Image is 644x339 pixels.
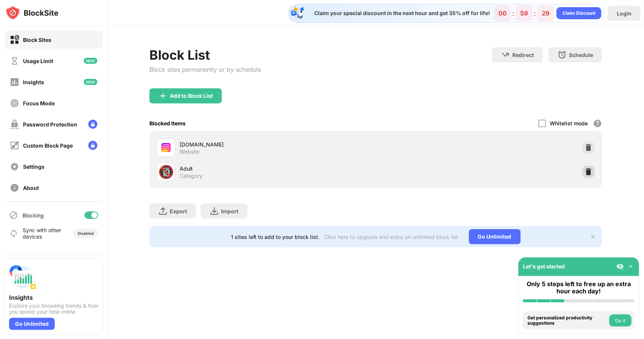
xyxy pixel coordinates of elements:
[88,120,97,129] img: lock-menu.svg
[324,234,460,240] div: Click here to upgrade and enjoy an unlimited block list.
[10,183,19,193] img: about-off.svg
[23,185,39,191] div: About
[498,9,507,17] div: 00
[550,120,588,126] div: Whitelist mode
[10,120,19,129] img: password-protection-off.svg
[527,315,607,326] div: Get personalized productivity suggestions
[5,5,58,20] img: logo-blocksite.svg
[158,164,174,180] div: 🔞
[10,99,19,108] img: focus-off.svg
[149,47,261,63] div: Block List
[84,58,97,64] img: new-icon.svg
[180,148,200,155] div: Website
[23,121,77,128] div: Password Protection
[10,35,19,45] img: block-on.svg
[310,10,490,17] div: Claim your special discount in the next hour and get 35% off for life!
[563,9,595,17] div: Claim Discount
[9,211,18,220] img: blocking-icon.svg
[23,212,44,219] div: Blocking
[149,66,261,73] div: Block sites permanently or by schedule
[617,10,632,17] div: Login
[590,234,596,240] img: x-button.svg
[84,79,97,85] img: new-icon.svg
[9,318,55,330] div: Go Unlimited
[149,120,186,126] div: Blocked Items
[88,141,97,150] img: lock-menu.svg
[616,263,624,270] img: eye-not-visible.svg
[161,143,171,152] img: favicons
[609,314,632,327] button: Do it
[23,79,44,85] div: Insights
[180,173,203,179] div: Category
[569,52,593,58] div: Schedule
[532,7,538,19] div: :
[23,37,51,43] div: Block Sites
[170,93,213,99] div: Add to Block List
[512,52,534,58] div: Redirect
[10,77,19,87] img: insights-off.svg
[9,263,36,291] img: push-insights.svg
[10,56,19,66] img: time-usage-off.svg
[510,7,516,19] div: :
[23,58,53,64] div: Usage Limit
[523,263,565,270] div: Let's get started
[170,208,187,214] div: Export
[10,162,19,171] img: settings-off.svg
[627,263,635,270] img: omni-setup-toggle.svg
[469,229,521,244] div: Go Unlimited
[78,231,94,236] div: Disabled
[542,9,549,17] div: 29
[23,227,61,240] div: Sync with other devices
[180,165,376,173] div: Adult
[9,229,18,238] img: sync-icon.svg
[180,140,376,148] div: [DOMAIN_NAME]
[520,9,528,17] div: 59
[23,163,45,170] div: Settings
[221,208,238,214] div: Import
[290,6,305,21] img: specialOfferDiscount.svg
[23,100,55,106] div: Focus Mode
[9,294,98,301] div: Insights
[23,142,73,149] div: Custom Block Page
[523,280,635,295] div: Only 5 steps left to free up an extra hour each day!
[9,303,98,315] div: Explore your browsing trends & how you spend your time online
[231,234,320,240] div: 1 sites left to add to your block list.
[10,141,19,150] img: customize-block-page-off.svg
